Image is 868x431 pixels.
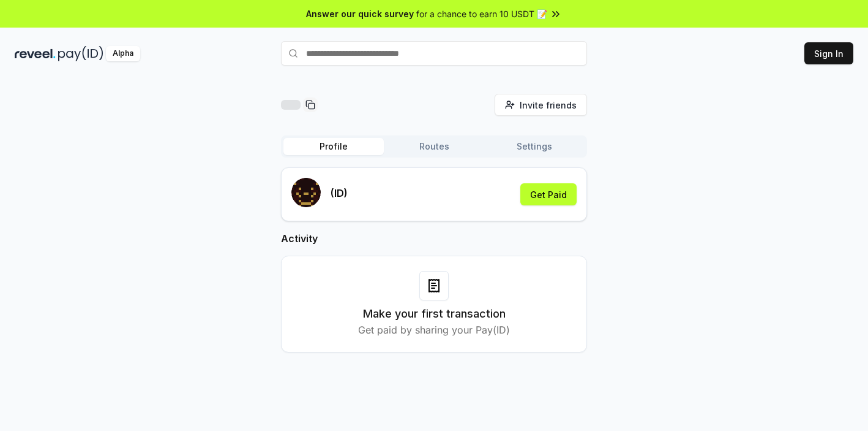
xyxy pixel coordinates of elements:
img: pay_id [58,46,103,61]
span: Answer our quick survey [306,7,414,20]
button: Sign In [804,42,853,64]
div: Alpha [106,46,140,61]
h2: Activity [281,231,587,246]
img: reveel_dark [15,46,56,61]
h3: Make your first transaction [363,305,506,322]
button: Profile [283,138,384,155]
button: Routes [384,138,484,155]
span: Invite friends [520,99,577,112]
button: Settings [484,138,585,155]
span: for a chance to earn 10 USDT 📝 [416,7,547,20]
button: Invite friends [495,94,587,116]
button: Get Paid [520,183,577,205]
p: Get paid by sharing your Pay(ID) [358,322,510,337]
p: (ID) [331,186,348,200]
